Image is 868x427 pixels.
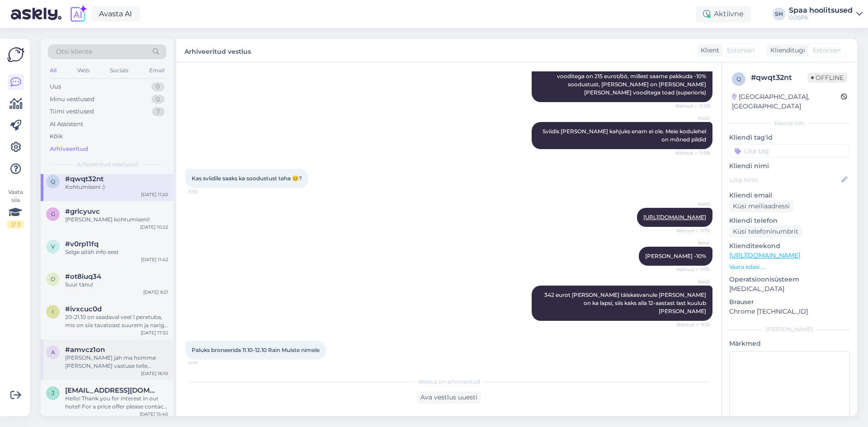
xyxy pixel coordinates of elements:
div: Vaata siia [7,188,24,229]
div: 20-21.10 on saadaval veel 1 peretuba, mis on siis tavatoast suurem ja nariga laste jaoks. Peretoa... [65,313,168,329]
input: Lisa tag [729,144,850,158]
span: Estonian [727,46,755,55]
p: Kliendi nimi [729,161,850,171]
div: 0 [151,95,165,104]
span: v [51,243,55,250]
div: [DATE] 10:22 [140,224,168,230]
a: [URL][DOMAIN_NAME] [643,214,706,221]
span: Keidi [676,115,710,122]
p: Märkmed [729,339,850,348]
span: Estonian [813,46,840,55]
span: Nähtud ✓ 11:10 [676,266,710,273]
span: Kas sviidile saaks ka soodustust teha 😊? [192,175,302,182]
span: Nähtud ✓ 11:12 [676,321,710,328]
div: Ava vestlus uuesti [417,391,481,404]
div: Selge aitäh info eest [65,248,168,256]
p: Chrome [TECHNICAL_ID] [729,307,850,316]
div: SH [773,8,785,20]
div: 0 [151,82,165,91]
span: Nähtud ✓ 11:09 [675,103,710,109]
div: Suur tänu! [65,281,168,289]
input: Lisa nimi [730,175,840,185]
div: Kõik [50,132,63,141]
div: [PERSON_NAME] kohtumiseni! [65,216,168,224]
span: Otsi kliente [56,47,92,56]
div: 2 / 3 [7,221,24,229]
div: [DATE] 11:42 [141,256,168,263]
p: Klienditeekond [729,241,850,251]
span: Offline [807,73,847,83]
span: #v0rp11fq [65,240,99,248]
p: Brauser [729,297,850,307]
span: j [52,389,54,396]
span: Nähtud ✓ 11:09 [675,150,710,156]
span: #qwqt32nt [65,175,104,183]
p: [MEDICAL_DATA] [729,284,850,294]
span: 342 eurot [PERSON_NAME] täiskasvanule [PERSON_NAME] on ka lapsi, siis kaks alla 12-aastast last k... [544,291,708,314]
div: Tiimi vestlused [50,107,94,116]
div: Spaa hoolitsused [789,7,853,14]
div: [DATE] 16:10 [141,370,168,377]
div: [PERSON_NAME] [729,325,850,333]
span: #ivxcuc0d [65,305,102,313]
a: Avasta AI [91,6,140,22]
span: q [736,75,741,82]
div: Küsi meiliaadressi [729,200,793,212]
span: Arhiveeritud vestlused [77,160,138,169]
div: [DATE] 11:20 [141,191,168,198]
div: Kliendi info [729,119,850,127]
div: Arhiveeritud [50,145,88,154]
p: Vaata edasi ... [729,263,850,271]
span: Nähtud ✓ 11:10 [676,227,710,234]
span: jan.gustav@inbox.lv [65,386,159,394]
div: Hello! Thank you for interest in our hotel! For a price offer please contact our Sales Department... [65,394,168,411]
div: [GEOGRAPHIC_DATA], [GEOGRAPHIC_DATA] [732,92,841,111]
div: Kohtumiseni :) [65,183,168,191]
span: Vestlus on arhiveeritud [418,378,480,386]
div: Email [147,65,166,76]
span: #ot8iuq34 [65,272,101,281]
div: Aktiivne [696,6,751,22]
p: Operatsioonisüsteem [729,275,850,284]
div: Web [75,65,91,76]
span: q [51,178,55,185]
div: Minu vestlused [50,95,94,104]
p: Kliendi tag'id [729,133,850,142]
div: [DATE] 15:40 [140,411,168,418]
span: Paluks broneerida 11.10-12.10 Rain Muiste nimele [192,347,320,353]
div: 7 [152,107,165,116]
div: AI Assistent [50,120,83,129]
div: Socials [108,65,130,76]
span: Keidi [676,201,710,207]
div: [DATE] 17:32 [141,329,168,336]
span: i [52,308,54,315]
span: 11:17 [188,360,222,367]
img: explore-ai [69,5,88,23]
div: [DATE] 9:21 [143,289,168,296]
div: GOSPA [789,14,853,21]
div: All [48,65,58,76]
div: Uus [50,82,61,91]
span: a [51,349,55,356]
p: Kliendi telefon [729,216,850,225]
div: Küsi telefoninumbrit [729,225,802,238]
a: [URL][DOMAIN_NAME] [729,251,800,259]
span: 11:10 [188,188,222,195]
span: #grlcyuvc [65,207,100,216]
div: [PERSON_NAME] jah ma homme [PERSON_NAME] vastuse teile [PERSON_NAME] [65,354,168,370]
label: Arhiveeritud vestlus [184,44,251,56]
span: o [51,276,55,282]
div: Klient [697,46,719,55]
span: g [51,211,55,217]
div: # qwqt32nt [751,72,807,83]
p: Kliendi email [729,191,850,200]
span: [PERSON_NAME] -10% [645,253,706,259]
span: Keidi [676,278,710,285]
span: Sviidis [PERSON_NAME] kahjuks enam ei ole. Meie kodulehel on mõned pildid [542,128,708,143]
span: #amvcz1on [65,346,105,354]
a: Spaa hoolitsusedGOSPA [789,7,863,21]
span: Keidi [676,239,710,246]
div: Klienditugi [767,46,805,55]
img: Askly Logo [7,46,24,63]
